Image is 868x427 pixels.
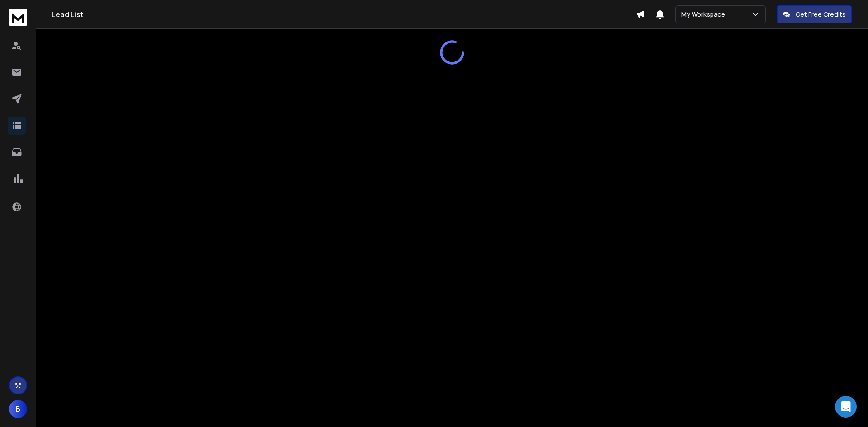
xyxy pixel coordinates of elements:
[9,400,27,418] button: B
[52,9,636,20] h1: Lead List
[777,5,852,23] button: Get Free Credits
[681,10,729,19] p: My Workspace
[9,9,27,26] img: logo
[835,396,857,418] div: Open Intercom Messenger
[796,10,846,19] p: Get Free Credits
